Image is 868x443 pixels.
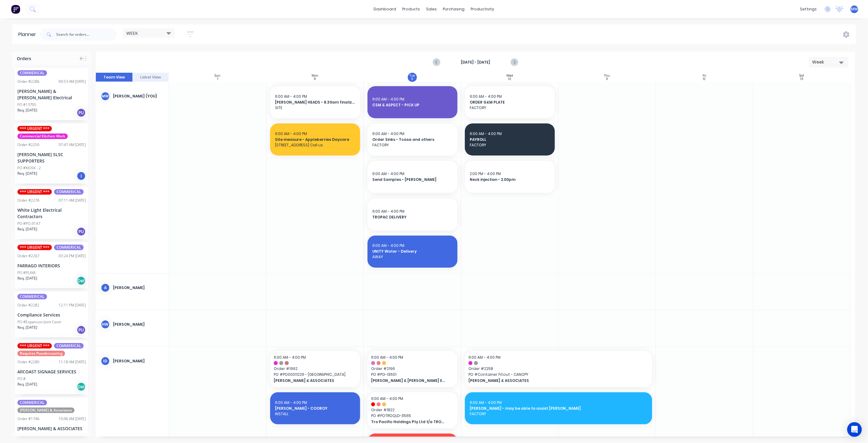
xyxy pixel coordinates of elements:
span: INSTALL [275,411,355,417]
span: PO # POTROQLD-3565 [371,413,454,419]
div: PO #KIOSK - 2 [17,165,41,171]
div: Planner [18,31,39,38]
span: AWAY [372,254,453,260]
span: FACTORY [470,105,550,111]
div: Order # 2267 [17,253,39,259]
div: 07:47 AM [DATE] [59,142,86,148]
span: COMMERICAL [54,245,84,250]
div: PU [77,108,86,117]
div: [PERSON_NAME] [113,358,164,364]
div: Order # 2276 [17,198,39,203]
span: 6:00 AM - 4:00 PM [372,209,404,214]
span: 6:00 AM - 4:00 PM [470,400,502,405]
span: [PERSON_NAME] HEADS - 8.30am finalize work to be done. [275,100,355,105]
span: PO # Container Fitout - CANOPY [468,372,649,377]
div: 11:18 AM [DATE] [59,359,86,365]
span: 6:00 AM - 4:00 PM [372,243,404,248]
div: Wed [506,74,513,78]
span: Req. [DATE] [17,171,37,176]
span: 6:00 AM - 4:00 PM [274,355,306,360]
div: 09:53 AM [DATE] [59,79,86,84]
span: 6:00 AM - 4:00 PM [372,171,404,176]
a: dashboard [371,5,400,14]
span: [PERSON_NAME] & Associates [17,408,74,413]
div: I [77,171,86,181]
span: Req. [DATE] [17,276,37,281]
span: PO # PO-13601 [371,372,454,377]
span: COMMERICAL [54,189,84,195]
button: Week [809,57,848,68]
span: Order # 1822 [371,407,454,413]
span: MW [851,6,858,12]
div: PU [77,227,86,236]
span: PO # PO00011226 - [GEOGRAPHIC_DATA] [274,372,356,377]
span: 6:00 AM - 4:00 PM [371,396,403,401]
div: Sat [799,74,804,78]
div: Mon [312,74,318,78]
div: PO #Expansion Joint Cover [17,319,62,325]
div: [PERSON_NAME] [113,322,164,327]
input: Search for orders... [56,28,117,41]
div: 9 [411,78,413,81]
span: CSM & ASPECT - PICK UP [372,102,453,108]
span: 6:00 AM - 4:00 PM [372,131,404,136]
span: COMMERICAL [17,400,47,405]
div: [PERSON_NAME] SLSC SUPPORTERS [17,151,86,164]
span: 6:00 AM - 4:00 PM [371,355,403,360]
div: products [400,5,423,14]
div: sales [423,5,440,14]
span: 6:00 AM - 4:00 PM [275,94,307,99]
div: MW [101,92,110,101]
div: PO #PO-9147 [17,221,40,226]
span: COMMERICAL [54,343,84,349]
div: A [101,283,110,292]
div: 11 [606,78,608,81]
span: Req. [DATE] [17,382,37,387]
span: Req. [DATE] [17,226,37,232]
span: 6:00 AM - 4:00 PM [470,131,502,136]
span: Requires Powdercoating [17,351,65,356]
div: Open Intercom Messenger [847,422,862,437]
div: 03:24 PM [DATE] [59,253,86,259]
span: PAYROLL [470,137,550,142]
strong: [DATE] - [DATE] [445,60,506,65]
div: Order # 1746 [17,416,39,422]
span: FACTORY [470,142,550,148]
div: PO #PLAYA [17,270,35,276]
div: HW [101,320,110,329]
span: TROPAC DELIVERY [372,214,453,220]
span: UNITY Water - Delivery [372,249,453,254]
div: Order # 2282 [17,302,39,308]
div: [PERSON_NAME] & ASSOCIATES [17,425,86,432]
span: 6:00 AM - 4:00 PM [468,355,501,360]
div: [PERSON_NAME] (You) [113,93,164,99]
span: Order # 1962 [274,366,356,372]
span: Commercial Kitchen Work [17,134,68,139]
span: FACTORY [372,142,453,148]
span: 6:00 AM - 4:00 PM [470,94,502,99]
div: 12 [703,78,706,81]
div: FARRAGO INTERIORS [17,262,86,269]
div: White Light Electrical Contractors [17,207,86,220]
span: [PERSON_NAME] - may be able to assist [PERSON_NAME] [470,406,647,411]
span: Req. [DATE] [17,325,37,330]
div: Sun [215,74,221,78]
span: Order # 2196 [371,366,454,372]
button: Label View [132,73,169,82]
span: 6:00 AM - 4:00 PM [372,97,404,102]
div: Tue [410,74,415,78]
div: ID [101,357,110,366]
span: Req. [DATE] [17,108,37,113]
span: [PERSON_NAME] & [PERSON_NAME] Electrical [371,378,446,383]
div: [PERSON_NAME] & [PERSON_NAME] Electrical [17,88,86,101]
span: Send Samples - [PERSON_NAME] [372,177,453,182]
span: COMMERICAL [17,70,47,76]
span: 6:00 AM - 4:00 PM [275,400,307,405]
div: Week [812,59,840,65]
span: COMMERICAL [17,294,47,299]
div: 10:06 AM [DATE] [59,416,86,422]
div: Fri [703,74,706,78]
div: productivity [468,5,497,14]
span: WEEK [126,30,138,36]
span: Site measure - Appleberries Daycare [275,137,355,142]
